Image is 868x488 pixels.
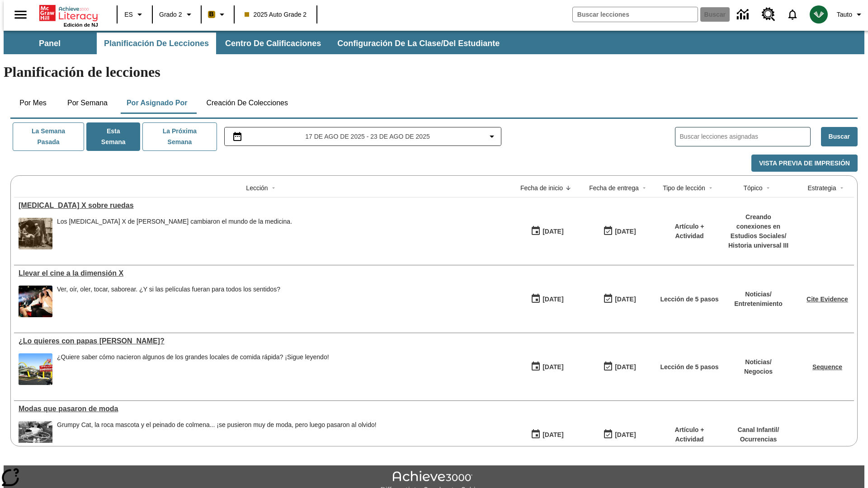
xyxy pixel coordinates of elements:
[39,3,98,28] div: Portada
[245,10,307,19] span: 2025 Auto Grade 2
[756,2,781,27] a: Centro de recursos, Se abrirá en una pestaña nueva.
[142,122,217,151] button: La próxima semana
[660,425,719,444] p: Artículo + Actividad
[4,64,864,80] h1: Planificación de lecciones
[615,429,636,441] div: [DATE]
[19,421,52,453] img: foto en blanco y negro de una chica haciendo girar unos hula-hulas en la década de 1950
[228,131,498,142] button: Seleccione el intervalo de fechas opción del menú
[600,358,639,375] button: 07/03/26: Último día en que podrá accederse la lección
[728,212,789,241] p: Creando conexiones en Estudios Sociales /
[57,353,329,361] div: ¿Quiere saber cómo nacieron algunos de los grandes locales de comida rápida? ¡Sigue leyendo!
[124,10,133,19] span: ES
[19,337,506,345] div: ¿Lo quieres con papas fritas?
[639,183,650,193] button: Sort
[486,131,497,142] svg: Collapse Date Range Filter
[728,241,789,250] p: Historia universal III
[57,421,377,429] div: Grumpy Cat, la roca mascota y el peinado de colmena... ¡se pusieron muy de moda, pero luego pasar...
[812,363,842,371] a: Sequence
[833,6,868,23] button: Perfil/Configuración
[734,290,783,299] p: Noticias /
[600,223,639,240] button: 08/20/25: Último día en que podrá accederse la lección
[807,183,836,192] div: Estrategia
[600,426,639,443] button: 06/30/26: Último día en que podrá accederse la lección
[19,337,506,345] a: ¿Lo quieres con papas fritas?, Lecciones
[542,226,563,237] div: [DATE]
[19,405,506,413] div: Modas que pasaron de moda
[615,361,636,373] div: [DATE]
[807,296,848,303] a: Cite Evidence
[218,33,328,54] button: Centro de calificaciones
[199,92,295,114] button: Creación de colecciones
[615,226,636,237] div: [DATE]
[10,92,56,114] button: Por mes
[19,218,52,249] img: Foto en blanco y negro de dos personas uniformadas colocando a un hombre en una máquina de rayos ...
[19,269,506,277] a: Llevar el cine a la dimensión X, Lecciones
[4,33,508,54] div: Subbarra de navegación
[57,286,280,317] div: Ver, oír, oler, tocar, saborear. ¿Y si las películas fueran para todos los sentidos?
[19,269,506,277] div: Llevar el cine a la dimensión X
[615,294,636,305] div: [DATE]
[528,291,566,308] button: 08/18/25: Primer día en que estuvo disponible la lección
[97,33,216,54] button: Planificación de lecciones
[57,218,292,225] div: Los [MEDICAL_DATA] X de [PERSON_NAME] cambiaron el mundo de la medicina.
[731,2,756,27] a: Centro de información
[305,132,429,141] span: 17 de ago de 2025 - 23 de ago de 2025
[680,130,810,143] input: Buscar lecciones asignadas
[837,10,852,19] span: Tauto
[542,294,563,305] div: [DATE]
[663,183,705,192] div: Tipo de lección
[520,183,563,192] div: Fecha de inicio
[705,183,716,193] button: Sort
[528,358,566,375] button: 07/26/25: Primer día en que estuvo disponible la lección
[19,202,506,210] a: Rayos X sobre ruedas, Lecciones
[4,31,864,54] div: Subbarra de navegación
[810,5,828,23] img: avatar image
[246,183,268,192] div: Lección
[600,291,639,308] button: 08/24/25: Último día en que podrá accederse la lección
[528,223,566,240] button: 08/20/25: Primer día en que estuvo disponible la lección
[781,3,804,26] a: Notificaciones
[804,3,833,26] button: Escoja un nuevo avatar
[660,362,718,372] p: Lección de 5 pasos
[738,425,779,435] p: Canal Infantil /
[204,6,231,23] button: Boost El color de la clase es anaranjado claro. Cambiar el color de la clase.
[86,122,140,151] button: Esta semana
[57,421,377,453] div: Grumpy Cat, la roca mascota y el peinado de colmena... ¡se pusieron muy de moda, pero luego pasar...
[39,4,98,22] a: Portada
[13,122,84,151] button: La semana pasada
[751,155,858,172] button: Vista previa de impresión
[763,183,774,193] button: Sort
[209,9,214,20] span: B
[64,22,98,28] span: Edición de NJ
[159,10,182,19] span: Grado 2
[57,353,329,385] div: ¿Quiere saber cómo nacieron algunos de los grandes locales de comida rápida? ¡Sigue leyendo!
[19,286,52,317] img: El panel situado frente a los asientos rocía con agua nebulizada al feliz público en un cine equi...
[19,202,506,210] div: Rayos X sobre ruedas
[542,361,563,373] div: [DATE]
[19,405,506,413] a: Modas que pasaron de moda, Lecciones
[120,6,149,23] button: Lenguaje: ES, Selecciona un idioma
[57,286,280,293] div: Ver, oír, oler, tocar, saborear. ¿Y si las películas fueran para todos los sentidos?
[528,426,566,443] button: 07/19/25: Primer día en que estuvo disponible la lección
[836,183,847,193] button: Sort
[734,299,783,309] p: Entretenimiento
[330,33,507,54] button: Configuración de la clase/del estudiante
[744,367,773,376] p: Negocios
[268,183,279,193] button: Sort
[743,183,762,192] div: Tópico
[156,6,198,23] button: Grado: Grado 2, Elige un grado
[542,429,563,441] div: [DATE]
[738,435,779,444] p: Ocurrencias
[660,295,718,304] p: Lección de 5 pasos
[57,218,292,249] div: Los rayos X de Marie Curie cambiaron el mundo de la medicina.
[7,1,34,28] button: Abrir el menú lateral
[573,7,698,22] input: Buscar campo
[119,92,195,114] button: Por asignado por
[563,183,574,193] button: Sort
[821,127,858,146] button: Buscar
[589,183,639,192] div: Fecha de entrega
[744,357,773,367] p: Noticias /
